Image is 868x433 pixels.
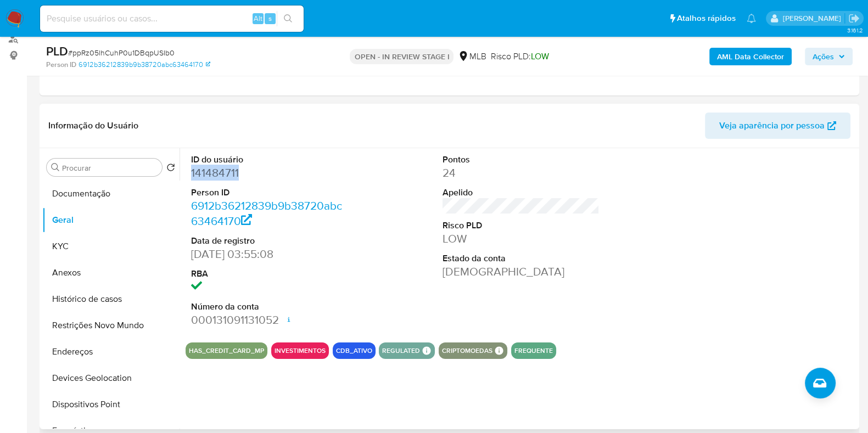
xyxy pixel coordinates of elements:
[51,163,60,172] button: Procurar
[268,13,272,24] span: s
[717,48,784,65] b: AML Data Collector
[191,198,342,229] a: 6912b36212839b9b38720abc63464170
[490,50,548,63] span: Risco PLD:
[443,220,600,232] dt: Risco PLD
[68,47,175,58] span: # ppRz05lhCuhP0u1DBqpUSIb0
[782,13,844,24] p: jonathan.shikay@mercadolivre.com
[277,11,299,26] button: search-icon
[42,260,180,286] button: Anexos
[42,391,180,418] button: Dispositivos Point
[677,13,736,24] span: Atalhos rápidos
[42,286,180,312] button: Histórico de casos
[813,48,834,65] span: Ações
[350,49,453,64] p: OPEN - IN REVIEW STAGE I
[191,301,348,313] dt: Número da conta
[709,48,792,65] button: AML Data Collector
[705,113,850,139] button: Veja aparência por pessoa
[191,235,348,247] dt: Data de registro
[46,42,68,60] b: PLD
[191,268,348,280] dt: RBA
[191,154,348,166] dt: ID do usuário
[443,165,600,181] dd: 24
[443,154,600,166] dt: Pontos
[530,50,548,63] span: LOW
[254,13,262,24] span: Alt
[443,231,600,246] dd: LOW
[62,163,158,173] input: Procurar
[719,113,825,139] span: Veja aparência por pessoa
[191,187,348,199] dt: Person ID
[847,26,863,35] span: 3.161.2
[42,207,180,233] button: Geral
[848,13,860,24] a: Sair
[747,14,756,23] a: Notificações
[191,246,348,262] dd: [DATE] 03:55:08
[42,181,180,207] button: Documentação
[42,233,180,260] button: KYC
[46,60,76,70] b: Person ID
[191,165,348,181] dd: 141484711
[443,187,600,199] dt: Apelido
[40,12,304,26] input: Pesquise usuários ou casos...
[48,120,138,131] h1: Informação do Usuário
[443,252,600,265] dt: Estado da conta
[191,312,348,328] dd: 000131091131052
[42,339,180,365] button: Endereços
[166,163,175,175] button: Retornar ao pedido padrão
[79,60,210,70] a: 6912b36212839b9b38720abc63464170
[458,50,486,63] div: MLB
[443,264,600,279] dd: [DEMOGRAPHIC_DATA]
[805,48,853,65] button: Ações
[42,365,180,391] button: Devices Geolocation
[42,312,180,339] button: Restrições Novo Mundo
